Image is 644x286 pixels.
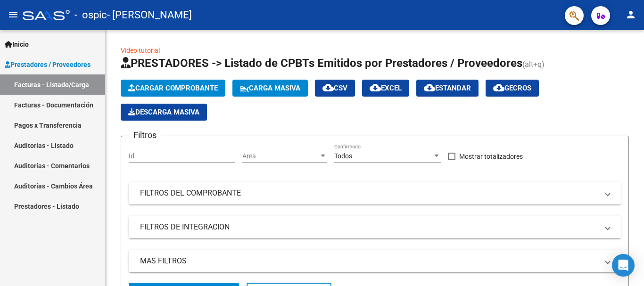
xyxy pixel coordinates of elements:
[493,82,504,93] mat-icon: cloud_download
[5,59,91,70] span: Prestadores / Proveedores
[315,80,355,97] button: CSV
[121,104,207,121] app-download-masive: Descarga masiva de comprobantes (adjuntos)
[370,84,402,92] span: EXCEL
[240,84,300,92] span: Carga Masiva
[5,39,29,49] span: Inicio
[140,256,598,266] mat-panel-title: MAS FILTROS
[121,104,207,121] button: Descarga Masiva
[129,216,621,238] mat-expansion-panel-header: FILTROS DE INTEGRACION
[493,84,531,92] span: Gecros
[121,47,160,54] a: Video tutorial
[424,82,435,93] mat-icon: cloud_download
[140,222,598,232] mat-panel-title: FILTROS DE INTEGRACION
[128,84,218,92] span: Cargar Comprobante
[416,80,479,97] button: Estandar
[121,80,225,97] button: Cargar Comprobante
[129,250,621,272] mat-expansion-panel-header: MAS FILTROS
[242,152,319,160] span: Area
[522,60,545,69] span: (alt+q)
[8,9,19,20] mat-icon: menu
[128,108,199,116] span: Descarga Masiva
[232,80,308,97] button: Carga Masiva
[74,5,107,25] span: - ospic
[107,5,192,25] span: - [PERSON_NAME]
[459,151,523,162] span: Mostrar totalizadores
[121,57,522,70] span: PRESTADORES -> Listado de CPBTs Emitidos por Prestadores / Proveedores
[362,80,409,97] button: EXCEL
[129,182,621,204] mat-expansion-panel-header: FILTROS DEL COMPROBANTE
[625,9,636,20] mat-icon: person
[612,254,635,277] div: Open Intercom Messenger
[424,84,471,92] span: Estandar
[334,152,352,160] span: Todos
[370,82,381,93] mat-icon: cloud_download
[322,82,334,93] mat-icon: cloud_download
[486,80,539,97] button: Gecros
[322,84,347,92] span: CSV
[129,129,161,142] h3: Filtros
[140,188,598,198] mat-panel-title: FILTROS DEL COMPROBANTE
